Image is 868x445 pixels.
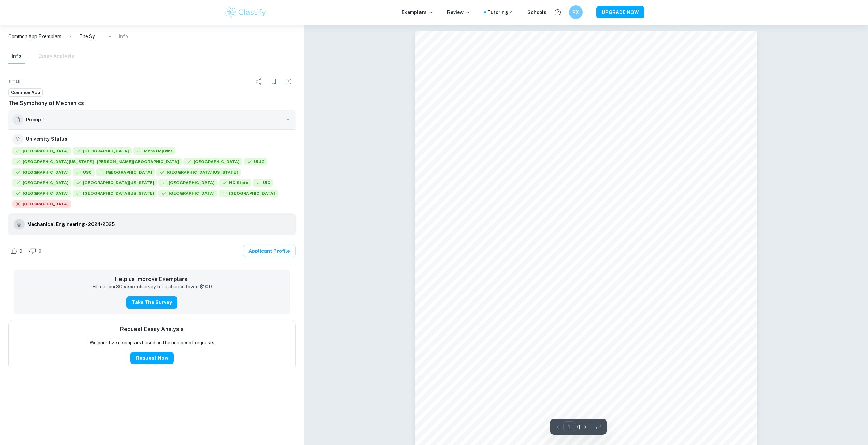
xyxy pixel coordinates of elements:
p: Info [119,33,128,40]
span: Johns Hopkins [133,147,175,155]
span: UIC [253,179,273,187]
button: Take the Survey [126,296,177,309]
strong: win $100 [190,284,212,290]
p: Fill out our survey for a chance to [92,283,212,291]
div: Accepted: Columbia University [73,147,132,157]
span: [GEOGRAPHIC_DATA][US_STATE] [156,168,241,176]
div: Accepted: University of Minnesota - Twin Cities Campus [156,168,241,178]
span: [GEOGRAPHIC_DATA] [12,168,71,176]
h6: University Status [26,135,67,143]
button: Help and Feedback [552,6,564,18]
span: [GEOGRAPHIC_DATA][US_STATE] [73,190,157,197]
div: Report issue [282,75,296,88]
a: Mechanical Engineering - 2024/2025 [27,219,115,230]
a: Applicant Profile [243,245,296,257]
span: 0 [16,248,26,255]
span: Title [8,78,21,85]
h6: The Symphony of Mechanics [8,99,296,107]
a: Common App [8,88,43,97]
a: Common App Exemplars [8,33,61,40]
div: Bookmark [267,75,281,88]
span: [GEOGRAPHIC_DATA][US_STATE] [73,179,157,187]
div: Accepted: Emory University [12,179,71,188]
span: [GEOGRAPHIC_DATA] [12,179,71,187]
span: [GEOGRAPHIC_DATA][US_STATE] - [PERSON_NAME][GEOGRAPHIC_DATA] [12,158,182,165]
div: Accepted: University of Virginia [73,179,157,188]
div: Accepted: University of Delaware [73,190,157,199]
p: Review [447,9,470,16]
h6: Request Essay Analysis [120,325,184,333]
button: UPGRADE NOW [596,6,644,18]
span: Common App [9,89,42,96]
p: The Symphony of Mechanics [79,33,101,40]
div: Accepted: University of Southern California [73,168,95,178]
span: [GEOGRAPHIC_DATA] [73,147,132,155]
div: Accepted: University of Illinois at Chicago [253,179,273,188]
h6: Help us improve Exemplars! [19,275,285,283]
div: Share [252,75,266,88]
span: [GEOGRAPHIC_DATA] [183,158,242,165]
span: [GEOGRAPHIC_DATA] [12,200,71,208]
button: Prompt1 [8,110,296,129]
div: Accepted: Duke University [183,158,242,167]
span: [GEOGRAPHIC_DATA] [96,168,155,176]
h6: Prompt 1 [26,116,282,123]
span: USC [73,168,95,176]
span: [GEOGRAPHIC_DATA] [12,190,71,197]
a: Tutoring [487,9,514,16]
p: Exemplars [402,9,433,16]
div: Accepted: Purdue University [12,168,71,178]
button: PX [569,5,583,19]
div: Accepted: Rensselaer Polytechnic Institute [12,190,71,199]
div: Accepted: The Tulane University of New Orleans [158,190,217,199]
div: Accepted: University of Illinois at Urbana-Champaign [244,158,267,167]
button: Request Now [130,352,174,364]
div: Dislike [27,246,45,256]
div: Accepted: Rice University [96,168,155,178]
span: UIUC [244,158,267,165]
span: NC State [219,179,251,187]
h6: Mechanical Engineering - 2024/2025 [27,221,115,228]
span: [GEOGRAPHIC_DATA] [158,179,217,187]
a: Schools [527,9,546,16]
div: Accepted: North Carolina State University [219,179,251,188]
div: Accepted: University of Michigan - Ann Arbor [12,158,182,167]
button: Info [8,49,25,64]
div: Accepted: Vanderbilt University [158,179,217,188]
div: Accepted: Yale University [12,147,71,157]
span: [GEOGRAPHIC_DATA] [12,147,71,155]
div: Like [8,246,26,256]
div: Accepted: Brandeis University [219,190,278,199]
strong: 30 second [116,284,141,290]
p: We prioritize exemplars based on the number of requests [90,339,214,346]
div: Accepted: Johns Hopkins University [133,147,175,157]
span: [GEOGRAPHIC_DATA] [219,190,278,197]
div: Rejected: Dartmouth College [12,200,71,209]
span: [GEOGRAPHIC_DATA] [158,190,217,197]
img: Clastify logo [224,5,267,19]
span: 0 [35,248,45,255]
h6: PX [572,9,580,16]
p: / 1 [577,423,580,431]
